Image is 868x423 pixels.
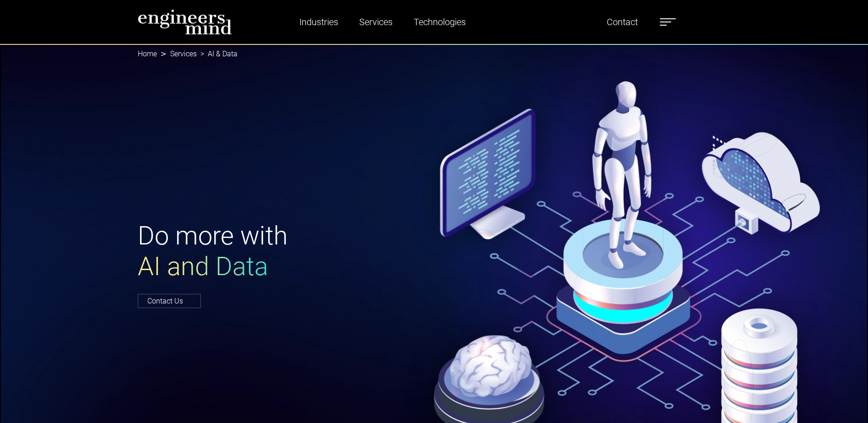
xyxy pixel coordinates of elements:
[170,49,197,58] a: Services
[138,49,157,58] a: Home
[356,11,396,33] a: Services
[138,251,268,282] span: AI and Data
[296,11,342,33] a: Industries
[138,221,429,282] h1: Do more with
[603,11,642,33] a: Contact
[138,9,232,35] img: logo
[138,44,731,64] nav: breadcrumb
[138,294,201,308] a: Contact Us
[410,11,469,33] a: Technologies
[197,49,237,60] li: AI & Data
